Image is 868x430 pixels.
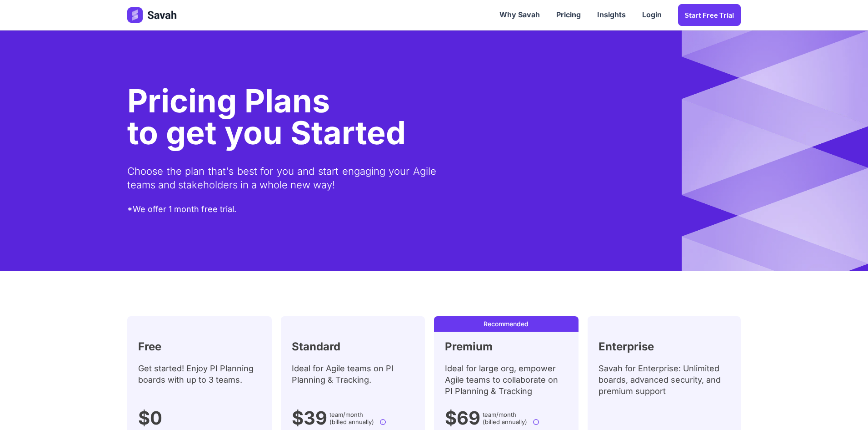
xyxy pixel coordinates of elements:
a: Insights [589,1,634,29]
a: Pricing [548,1,589,29]
div: Get started! Enjoy PI Planning boards with up to 3 teams. [138,363,261,404]
div: Recommended [437,319,576,329]
h2: Premium [445,338,493,355]
iframe: Chat Widget [823,386,868,430]
img: info [533,419,539,425]
span: to get you Started [127,113,406,152]
span: team/month [483,410,516,420]
img: info [379,419,386,425]
h2: Standard [292,338,340,355]
div: Ideal for large org, empower Agile teams to collaborate on PI Planning & Tracking [445,363,568,404]
div: *We offer 1 month free trial. [127,203,236,216]
div: Ideal for Agile teams on PI Planning & Tracking. [292,363,414,404]
span: team/month [329,410,363,420]
h2: Free [138,338,161,355]
div: Pricing Plans [127,81,406,121]
div: Savah for Enterprise: Unlimited boards, advanced security, and premium support [599,363,730,404]
label: (billed annually) [483,417,527,427]
div: Choose the plan that's best for you and start engaging your Agile teams and stakeholders in a who... [127,153,436,203]
a: Why Savah [491,1,548,29]
h2: Enterprise [599,338,654,355]
label: (billed annually) [329,417,374,427]
a: Start Free trial [678,4,741,26]
a: Login [634,1,670,29]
